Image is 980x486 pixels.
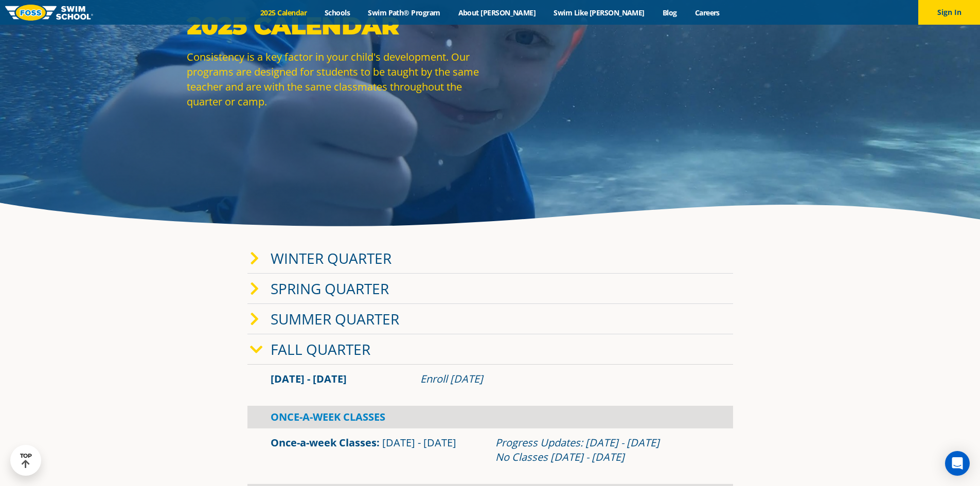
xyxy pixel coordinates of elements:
[247,406,733,428] div: Once-A-Week Classes
[271,279,389,298] a: Spring Quarter
[271,309,399,329] a: Summer Quarter
[420,372,710,386] div: Enroll [DATE]
[495,436,710,464] div: Progress Updates: [DATE] - [DATE] No Classes [DATE] - [DATE]
[252,8,316,17] a: 2025 Calendar
[316,8,359,17] a: Schools
[359,8,449,17] a: Swim Path® Program
[5,5,93,21] img: FOSS Swim School Logo
[653,8,686,17] a: Blog
[382,436,456,449] span: [DATE] - [DATE]
[449,8,545,17] a: About [PERSON_NAME]
[187,49,485,109] p: Consistency is a key factor in your child's development. Our programs are designed for students t...
[20,453,32,469] div: TOP
[271,372,347,386] span: [DATE] - [DATE]
[271,339,370,359] a: Fall Quarter
[545,8,654,17] a: Swim Like [PERSON_NAME]
[945,451,970,476] div: Open Intercom Messenger
[686,8,728,17] a: Careers
[271,248,391,268] a: Winter Quarter
[271,436,377,449] a: Once-a-week Classes
[187,11,399,41] strong: 2025 Calendar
